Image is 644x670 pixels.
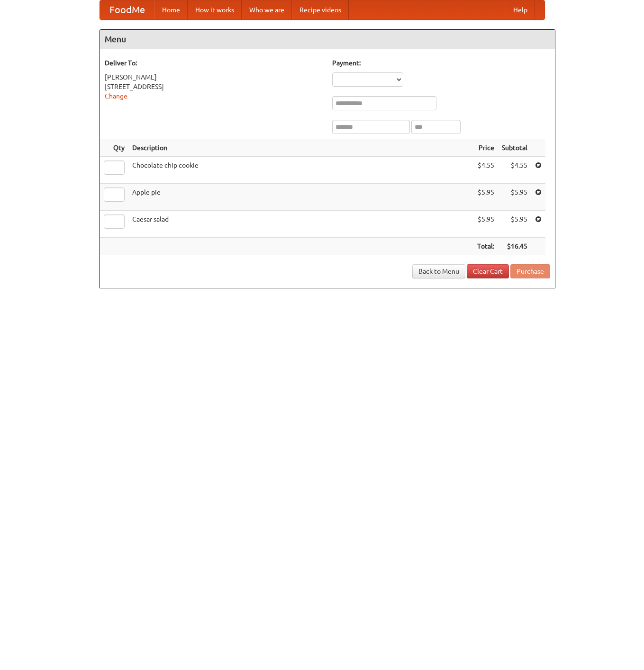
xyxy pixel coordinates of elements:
[105,92,127,100] a: Change
[100,139,128,157] th: Qty
[473,157,498,184] td: $4.55
[498,184,531,211] td: $5.95
[473,211,498,238] td: $5.95
[100,30,555,49] h4: Menu
[506,0,535,19] a: Help
[498,238,531,255] th: $16.45
[473,139,498,157] th: Price
[473,184,498,211] td: $5.95
[242,0,292,19] a: Who we are
[467,264,509,278] a: Clear Cart
[498,157,531,184] td: $4.55
[128,211,473,238] td: Caesar salad
[498,211,531,238] td: $5.95
[128,139,473,157] th: Description
[510,264,550,278] button: Purchase
[105,82,323,91] div: [STREET_ADDRESS]
[128,157,473,184] td: Chocolate chip cookie
[473,238,498,255] th: Total:
[128,184,473,211] td: Apple pie
[292,0,349,19] a: Recipe videos
[332,58,550,68] h5: Payment:
[105,58,323,68] h5: Deliver To:
[100,0,154,19] a: FoodMe
[105,72,323,82] div: [PERSON_NAME]
[188,0,242,19] a: How it works
[412,264,465,278] a: Back to Menu
[498,139,531,157] th: Subtotal
[154,0,188,19] a: Home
